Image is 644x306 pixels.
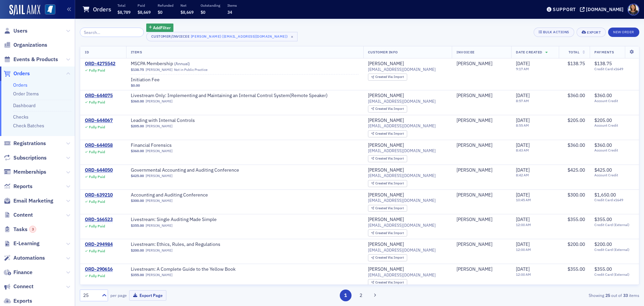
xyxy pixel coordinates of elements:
[89,125,105,129] div: Fully Paid
[368,198,436,203] span: [EMAIL_ADDRESS][DOMAIN_NAME]
[9,5,40,15] img: SailAMX
[85,118,113,124] a: ORD-644067
[516,50,542,54] span: Date Created
[457,50,474,54] span: Invoicee
[13,56,58,63] span: Events & Products
[534,28,574,37] button: Bulk Actions
[516,92,530,98] span: [DATE]
[457,266,506,272] span: D'Anna White
[568,142,585,148] span: $360.00
[594,266,612,272] span: $355.00
[13,41,47,49] span: Organizations
[587,31,601,34] div: Export
[368,142,404,148] a: [PERSON_NAME]
[368,272,436,277] span: [EMAIL_ADDRESS][DOMAIN_NAME]
[131,118,215,124] span: Leading with Internal Controls
[368,118,404,124] a: [PERSON_NAME]
[131,167,239,173] a: Governmental Accounting and Auditing Conference
[4,70,30,77] a: Orders
[110,292,127,298] label: per page
[457,93,492,99] a: [PERSON_NAME]
[131,142,215,148] a: Financial Forensics
[89,200,105,204] div: Fully Paid
[516,198,531,202] time: 10:45 AM
[368,99,436,104] span: [EMAIL_ADDRESS][DOMAIN_NAME]
[580,7,626,12] button: [DOMAIN_NAME]
[368,167,404,173] div: [PERSON_NAME]
[368,93,404,99] a: [PERSON_NAME]
[146,174,172,178] a: [PERSON_NAME]
[131,149,144,153] span: $360.00
[146,32,298,41] button: Customer/Invoicee[PERSON_NAME] ([EMAIL_ADDRESS][DOMAIN_NAME])×
[4,254,45,262] a: Automations
[594,167,612,173] span: $425.00
[516,222,531,227] time: 12:00 AM
[368,223,436,228] span: [EMAIL_ADDRESS][DOMAIN_NAME]
[375,75,394,79] span: Created Via :
[375,206,394,210] span: Created Via :
[516,98,529,103] time: 8:57 AM
[457,142,506,148] span: D'Anna White
[4,197,53,205] a: Email Marketing
[4,154,47,162] a: Subscriptions
[568,241,585,247] span: $200.00
[131,77,215,83] span: Initiation Fee
[40,4,55,16] a: View Homepage
[569,50,580,54] span: Total
[89,249,105,253] div: Fully Paid
[368,148,436,153] span: [EMAIL_ADDRESS][DOMAIN_NAME]
[368,248,436,253] span: [EMAIL_ADDRESS][DOMAIN_NAME]
[368,123,436,128] span: [EMAIL_ADDRESS][DOMAIN_NAME]
[4,27,28,35] a: Users
[457,61,506,67] span: D'Anna White
[131,266,235,272] a: Livestream: A Complete Guide to the Yellow Book
[146,248,172,253] a: [PERSON_NAME]
[83,292,98,299] div: 25
[368,279,407,286] div: Created Via: Import
[131,242,220,248] span: Livestream: Ethics, Rules, and Regulations
[457,242,506,248] span: D'Anna White
[516,148,529,152] time: 8:43 AM
[191,33,288,40] div: [PERSON_NAME] ([EMAIL_ADDRESS][DOMAIN_NAME])
[368,205,407,212] div: Created Via: Import
[85,142,113,148] div: ORD-644058
[457,118,492,124] a: [PERSON_NAME]
[375,281,404,285] div: Import
[4,183,33,190] a: Reports
[516,142,530,148] span: [DATE]
[457,192,492,198] a: [PERSON_NAME]
[131,217,217,223] a: Livestream: Single Auditing Made Simple
[13,211,33,219] span: Content
[368,74,407,81] div: Created Via: Import
[13,197,53,205] span: Email Marketing
[608,28,639,37] button: New Order
[457,167,492,173] a: [PERSON_NAME]
[594,241,612,247] span: $200.00
[85,192,113,198] div: ORD-639210
[85,242,113,248] div: ORD-294984
[13,91,39,97] a: Order Items
[375,181,394,185] span: Created Via :
[457,142,492,148] a: [PERSON_NAME]
[594,92,612,98] span: $360.00
[368,266,404,272] a: [PERSON_NAME]
[4,269,33,276] a: Finance
[516,123,529,128] time: 8:55 AM
[174,61,190,66] span: ( Annual )
[368,61,404,67] a: [PERSON_NAME]
[13,269,33,276] span: Finance
[85,266,113,272] a: ORD-290616
[368,67,436,72] span: [EMAIL_ADDRESS][DOMAIN_NAME]
[457,217,492,223] a: [PERSON_NAME]
[93,5,111,13] h1: Orders
[340,290,352,301] button: 1
[85,61,115,67] div: ORD-4275542
[131,61,215,67] a: MSCPA Membership (Annual)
